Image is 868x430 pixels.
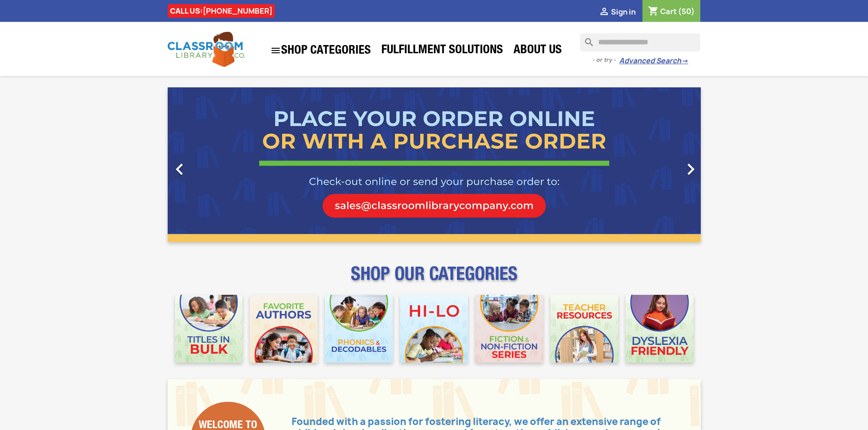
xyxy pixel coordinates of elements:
[599,7,610,18] i: 
[648,6,695,16] a: Shopping cart link containing 50 product(s)
[168,271,701,288] p: SHOP OUR CATEGORIES
[626,295,693,363] img: CLC_Dyslexia_Mobile.jpg
[681,56,688,66] span: →
[266,40,375,61] a: SHOP CATEGORIES
[580,33,591,44] i: search
[270,45,281,56] i: 
[168,32,245,67] img: Classroom Library Company
[592,56,619,65] span: - or try -
[377,42,508,60] a: Fulfillment Solutions
[168,87,248,242] a: Previous
[678,6,695,16] span: (50)
[679,158,702,181] i: 
[619,56,688,66] a: Advanced Search→
[550,295,618,363] img: CLC_Teacher_Resources_Mobile.jpg
[660,6,677,16] span: Cart
[621,87,701,242] a: Next
[168,4,275,18] div: CALL US:
[175,295,243,363] img: CLC_Bulk_Mobile.jpg
[325,295,393,363] img: CLC_Phonics_And_Decodables_Mobile.jpg
[168,87,701,242] ul: Carousel container
[509,42,566,60] a: About Us
[203,6,272,16] a: [PHONE_NUMBER]
[475,295,543,363] img: CLC_Fiction_Nonfiction_Mobile.jpg
[168,158,191,181] i: 
[400,295,468,363] img: CLC_HiLo_Mobile.jpg
[599,7,636,17] a:  Sign in
[648,6,659,17] i: shopping_cart
[611,7,636,17] span: Sign in
[580,33,700,51] input: Search
[250,295,318,363] img: CLC_Favorite_Authors_Mobile.jpg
